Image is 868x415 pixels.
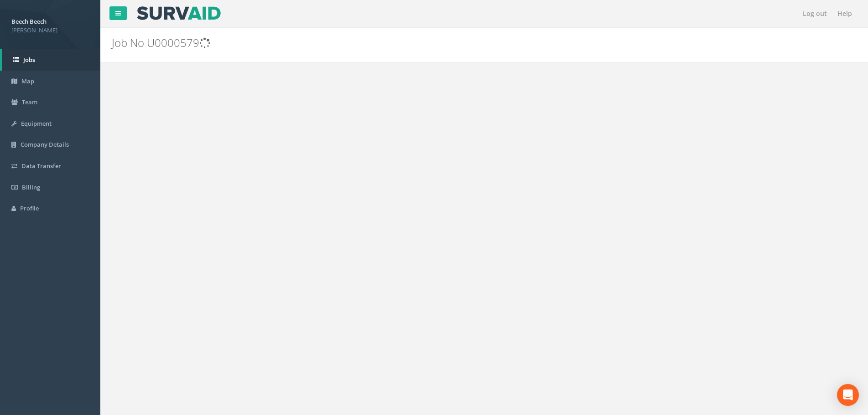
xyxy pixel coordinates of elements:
span: Company Details [21,140,69,149]
span: Jobs [23,56,35,64]
span: Data Transfer [21,162,61,170]
span: Equipment [21,119,52,128]
span: Billing [22,183,40,191]
a: Jobs [2,49,100,71]
h2: Job No U0000579 [112,37,730,49]
div: Open Intercom Messenger [837,384,859,406]
a: Beech Beech [PERSON_NAME] [11,15,89,34]
span: Team [22,98,37,106]
strong: Beech Beech [11,17,47,26]
span: [PERSON_NAME] [11,26,89,35]
span: Map [21,77,34,85]
span: Profile [20,204,39,212]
